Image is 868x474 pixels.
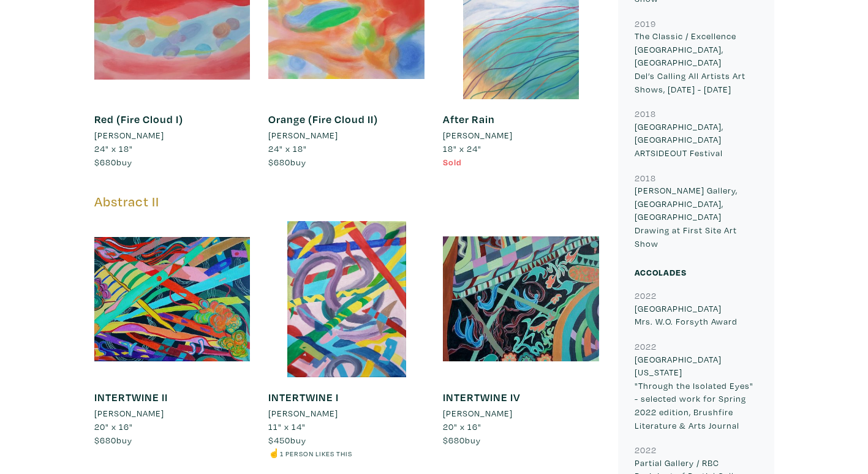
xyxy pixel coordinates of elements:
span: $450 [268,434,290,446]
span: buy [268,434,306,446]
li: [PERSON_NAME] [268,129,338,142]
p: [GEOGRAPHIC_DATA] Mrs. W.O. Forsyth Award [635,302,758,328]
li: [PERSON_NAME] [443,129,513,142]
span: Sold [443,156,462,168]
span: $680 [94,434,116,446]
p: The Classic / Excellence [GEOGRAPHIC_DATA], [GEOGRAPHIC_DATA] Del’s Calling All Artists Art Shows... [635,29,758,96]
p: [PERSON_NAME] Gallery, [GEOGRAPHIC_DATA], [GEOGRAPHIC_DATA] Drawing at First Site Art Show [635,184,758,250]
a: [PERSON_NAME] [94,407,251,420]
a: Red (Fire Cloud I) [94,112,183,126]
span: 24" x 18" [94,143,133,154]
li: [PERSON_NAME] [443,407,513,420]
p: [GEOGRAPHIC_DATA][US_STATE] "Through the Isolated Eyes" - selected work for Spring 2022 edition, ... [635,353,758,432]
a: INTERTWINE IV [443,390,521,404]
a: INTERTWINE II [94,390,168,404]
p: [GEOGRAPHIC_DATA], [GEOGRAPHIC_DATA] ARTSIDEOUT Festival [635,120,758,160]
small: Accolades [635,266,687,278]
small: 2019 [635,18,656,29]
span: 18" x 24" [443,143,481,154]
small: 2018 [635,108,656,119]
small: 2022 [635,290,657,301]
span: buy [268,156,306,168]
h5: Abstract II [94,194,600,210]
a: [PERSON_NAME] [443,129,599,142]
span: buy [94,156,132,168]
span: $680 [268,156,290,168]
span: buy [94,434,132,446]
small: 2022 [635,340,657,352]
a: [PERSON_NAME] [94,129,251,142]
span: 24" x 18" [268,143,307,154]
small: 2022 [635,444,657,456]
span: 20" x 16" [94,421,133,432]
li: ☝️ [268,446,425,460]
span: $680 [94,156,116,168]
li: [PERSON_NAME] [94,407,164,420]
li: [PERSON_NAME] [94,129,164,142]
a: After Rain [443,112,495,126]
span: 11" x 14" [268,421,306,432]
span: $680 [443,434,465,446]
a: [PERSON_NAME] [443,407,599,420]
span: 20" x 16" [443,421,481,432]
small: 2018 [635,172,656,184]
a: Orange (Fire Cloud II) [268,112,378,126]
li: [PERSON_NAME] [268,407,338,420]
a: INTERTWINE I [268,390,339,404]
small: 1 person likes this [280,449,352,458]
span: buy [443,434,481,446]
a: [PERSON_NAME] [268,407,425,420]
a: [PERSON_NAME] [268,129,425,142]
